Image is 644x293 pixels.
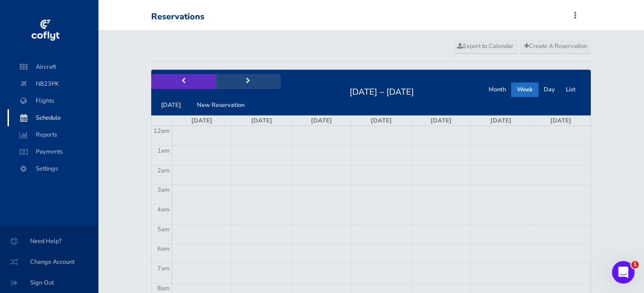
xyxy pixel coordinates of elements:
span: Create A Reservation [524,42,587,50]
button: Week [511,82,538,97]
span: Settings [17,160,89,177]
h2: [DATE] – [DATE] [344,84,420,98]
span: 1 [631,261,639,269]
a: [DATE] [191,116,212,125]
span: 8am [157,284,170,293]
span: 2am [157,166,170,175]
button: [DATE] [155,98,187,113]
span: Change Account [11,253,87,270]
span: Payments [17,143,89,160]
a: [DATE] [490,116,512,125]
span: Need Help? [11,233,87,250]
span: Export to Calendar [457,42,514,50]
span: 3am [157,186,170,194]
span: Schedule [17,109,89,126]
a: [DATE] [550,116,571,125]
img: coflyt logo [30,16,61,45]
a: [DATE] [311,116,332,125]
button: Day [538,82,561,97]
span: Aircraft [17,58,89,75]
span: Flights [17,92,89,109]
a: [DATE] [251,116,272,125]
span: 12am [154,127,170,135]
a: [DATE] [371,116,392,125]
a: [DATE] [431,116,452,125]
button: next [216,74,281,89]
span: 5am [157,225,170,234]
span: 1am [157,146,170,155]
span: 6am [157,244,170,253]
span: Sign Out [11,274,87,291]
span: Reports [17,126,89,143]
a: Export to Calendar [453,40,518,54]
button: prev [151,74,216,89]
iframe: Intercom live chat [612,261,635,284]
button: List [560,82,581,97]
span: 4am [157,205,170,214]
span: 7am [157,264,170,273]
a: Create A Reservation [520,40,591,54]
div: Reservations [151,12,204,22]
button: Month [483,82,512,97]
button: New Reservation [191,98,250,113]
span: N823PK [17,75,89,92]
